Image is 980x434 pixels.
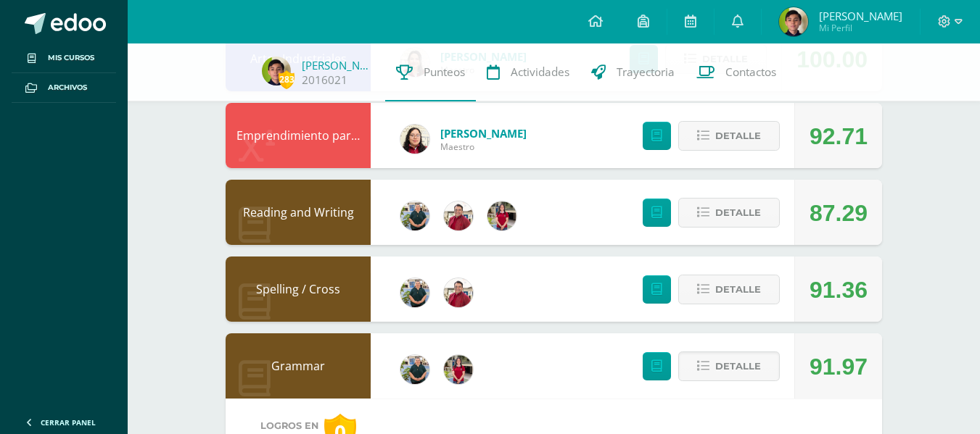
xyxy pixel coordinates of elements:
span: Archivos [48,82,87,93]
img: 4433c8ec4d0dcbe293dd19cfa8535420.png [444,201,473,230]
img: ea60e6a584bd98fae00485d881ebfd6b.png [487,201,516,230]
img: d3b263647c2d686994e508e2c9b90e59.png [400,278,429,307]
a: Contactos [685,43,787,101]
img: 0a54c271053640bc7d5583f8cc83ce1f.png [262,57,291,85]
span: Detalle [715,276,761,303]
a: [PERSON_NAME] [440,126,527,141]
span: Punteos [424,64,465,80]
img: d3b263647c2d686994e508e2c9b90e59.png [400,355,429,384]
span: 283 [279,70,295,88]
img: c6b4b3f06f981deac34ce0a071b61492.png [400,125,429,154]
a: Actividades [476,43,580,101]
span: Contactos [725,64,776,80]
button: Detalle [678,351,780,381]
span: Mi Perfil [819,22,902,34]
span: Detalle [715,353,761,380]
button: Detalle [678,198,780,228]
div: 87.29 [810,180,868,246]
a: Mis cursos [12,43,116,73]
a: Punteos [385,43,476,101]
div: Spelling / Cross [226,256,371,322]
span: Cerrar panel [41,417,96,427]
button: Detalle [678,121,780,151]
div: 91.97 [810,334,868,399]
div: 92.71 [810,104,868,169]
a: Archivos [12,73,116,103]
img: ea60e6a584bd98fae00485d881ebfd6b.png [444,355,473,384]
button: Detalle [678,275,780,304]
img: 0a54c271053640bc7d5583f8cc83ce1f.png [779,7,808,36]
span: Trayectoria [617,64,675,80]
span: [PERSON_NAME] [819,9,902,23]
span: Actividades [511,64,569,80]
div: Emprendimiento para la productividad [226,103,371,168]
div: Grammar [226,333,371,398]
a: [PERSON_NAME] [302,58,374,72]
span: Mis cursos [48,52,94,64]
span: Detalle [715,122,761,149]
a: Trayectoria [580,43,685,101]
a: 2016021 [302,72,347,88]
div: Reading and Writing [226,180,371,245]
span: Maestro [440,141,527,153]
img: 4433c8ec4d0dcbe293dd19cfa8535420.png [444,278,473,307]
div: 91.36 [810,257,868,322]
img: d3b263647c2d686994e508e2c9b90e59.png [400,201,429,230]
span: Detalle [715,199,761,226]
